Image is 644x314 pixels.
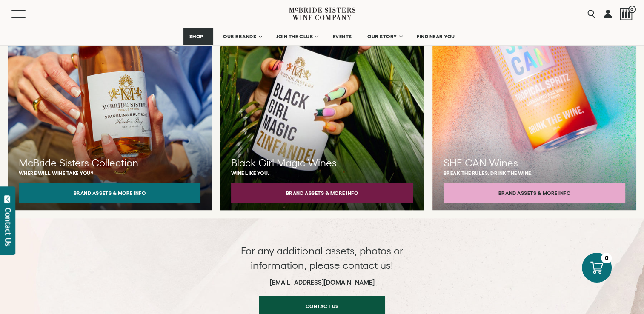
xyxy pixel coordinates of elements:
span: OUR BRANDS [223,34,256,40]
button: Mobile Menu Trigger [11,10,42,18]
h3: SHE CAN Wines [444,156,625,170]
a: SHOP [183,28,213,45]
span: 0 [628,6,636,13]
p: Break the rules. Drink the wine. [444,170,625,176]
a: JOIN THE CLUB [271,28,323,45]
h3: McBride Sisters Collection [19,156,200,170]
span: FIND NEAR YOU [417,34,455,40]
div: 0 [601,253,612,263]
a: OUR BRANDS [218,28,266,45]
h3: Black Girl Magic Wines [231,156,413,170]
div: Contact Us [4,208,12,246]
button: Brand Assets & More Info [444,183,625,203]
button: Brand Assets & More Info [231,183,413,203]
a: OUR STORY [362,28,407,45]
span: EVENTS [333,34,352,40]
p: Wine like you. [231,170,413,176]
span: OUR STORY [367,34,397,40]
p: For any additional assets, photos or information, please contact us! [237,244,407,272]
p: Where will wine take you? [19,170,200,176]
h6: [EMAIL_ADDRESS][DOMAIN_NAME] [237,279,407,286]
span: JOIN THE CLUB [276,34,313,40]
a: EVENTS [327,28,358,45]
a: FIND NEAR YOU [411,28,461,45]
button: Brand Assets & More Info [19,183,200,203]
span: SHOP [189,34,203,40]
